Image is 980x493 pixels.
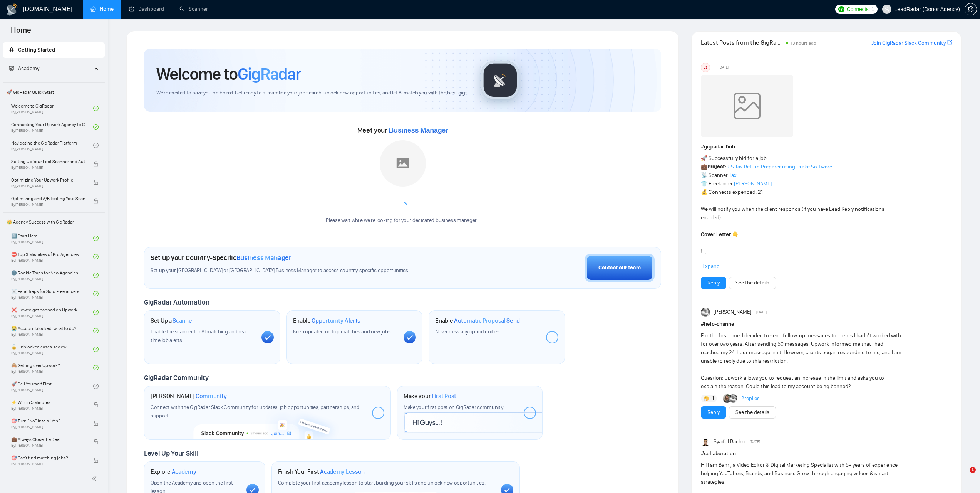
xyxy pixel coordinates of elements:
[432,392,456,400] span: First Post
[727,163,832,170] a: US Tax Return Preparer using Drake Software
[11,285,93,302] a: ☠️ Fatal Traps for Solo FreelancersBy[PERSON_NAME]
[11,137,93,154] a: Navigating the GigRadar PlatformBy[PERSON_NAME]
[151,267,453,274] span: Set up your [GEOGRAPHIC_DATA] or [GEOGRAPHIC_DATA] Business Manager to access country-specific op...
[129,6,164,12] a: dashboardDashboard
[702,263,720,269] span: Expand
[723,394,731,403] img: Korlan
[93,458,99,463] span: lock
[179,6,208,12] a: searchScanner
[884,7,890,12] span: user
[151,317,194,325] h1: Set Up a
[11,195,85,202] span: Optimizing and A/B Testing Your Scanner for Better Results
[93,365,99,370] span: check-circle
[18,47,55,53] span: Getting Started
[11,454,85,462] span: 🎯 Can't find matching jobs?
[144,298,209,306] span: GigRadar Automation
[93,254,99,259] span: check-circle
[11,248,93,265] a: ⛔ Top 3 Mistakes of Pro AgenciesBy[PERSON_NAME]
[404,404,504,411] span: Make your first post on GigRadar community.
[293,317,361,325] h1: Enable
[11,436,85,443] span: 💼 Always Close the Deal
[172,468,196,476] span: Academy
[93,328,99,333] span: check-circle
[312,317,360,325] span: Opportunity Alerts
[11,406,85,411] span: By [PERSON_NAME]
[871,5,874,13] span: 1
[278,480,486,486] span: Complete your first academy lesson to start building your skills and unlock new opportunities.
[707,408,720,417] a: Reply
[701,331,901,391] div: For the first time, I decided to send follow-up messages to clients I hadn't worked with for over...
[380,140,426,187] img: placeholder.png
[965,3,977,15] button: setting
[734,180,772,187] a: [PERSON_NAME]
[701,63,710,72] div: US
[947,39,952,45] span: export
[701,38,783,47] span: Latest Posts from the GigRadar Community
[9,65,39,72] span: Academy
[151,404,360,419] span: Connect with the GigRadar Slack Community for updates, job opportunities, partnerships, and support.
[871,39,946,47] a: Join GigRadar Slack Community
[598,264,641,272] div: Contact our team
[791,40,816,46] span: 13 hours ago
[707,163,726,170] strong: Project:
[156,64,301,84] h1: Welcome to
[735,408,769,417] a: See the details
[151,254,291,262] h1: Set up your Country-Specific
[435,317,520,325] h1: Enable
[714,308,751,316] span: [PERSON_NAME]
[701,75,793,137] img: weqQh+iSagEgQAAAABJRU5ErkJggg==
[714,437,745,446] span: Syaiful Bachri
[11,267,93,284] a: 🌚 Rookie Traps for New AgenciesBy[PERSON_NAME]
[965,6,977,12] a: setting
[93,421,99,426] span: lock
[701,449,952,458] h1: # collaboration
[321,217,484,224] div: Please wait while we're looking for your dedicated business manager...
[838,6,844,12] img: upwork-logo.png
[11,100,93,117] a: Welcome to GigRadarBy[PERSON_NAME]
[90,6,114,12] a: homeHome
[11,443,85,448] span: By [PERSON_NAME]
[93,273,99,278] span: check-circle
[701,308,710,317] img: Pavel
[729,172,737,178] a: Tax
[729,277,776,289] button: See the details
[947,39,952,46] a: export
[11,202,85,207] span: By [PERSON_NAME]
[11,378,93,395] a: 🚀 Sell Yourself FirstBy[PERSON_NAME]
[404,392,456,400] h1: Make your
[11,304,93,321] a: ❌ How to get banned on UpworkBy[PERSON_NAME]
[701,437,710,446] img: Syaiful Bachri
[93,180,99,185] span: lock
[454,317,520,325] span: Automatic Proposal Send
[93,310,99,315] span: check-circle
[151,468,196,476] h1: Explore
[970,467,976,473] span: 1
[3,84,104,100] span: 🚀 GigRadar Quick Start
[293,328,392,335] span: Keep updated on top matches and new jobs.
[93,439,99,444] span: lock
[9,66,14,71] span: fund-projection-screen
[93,124,99,130] span: check-circle
[435,328,501,335] span: Never miss any opportunities.
[93,198,99,204] span: lock
[756,309,767,316] span: [DATE]
[701,320,952,328] h1: # help-channel
[238,64,301,84] span: GigRadar
[847,5,870,13] span: Connects:
[965,6,977,12] span: setting
[6,3,18,16] img: logo
[585,254,655,282] button: Contact our team
[173,317,194,325] span: Scanner
[236,254,291,262] span: Business Manager
[11,322,93,339] a: 😭 Account blocked: what to do?By[PERSON_NAME]
[701,231,739,238] strong: Cover Letter 👇
[3,214,104,230] span: 👑 Agency Success with GigRadar
[701,406,726,419] button: Reply
[93,291,99,296] span: check-circle
[93,236,99,241] span: check-circle
[3,42,105,58] li: Getting Started
[11,118,93,135] a: Connecting Your Upwork Agency to GigRadarBy[PERSON_NAME]
[729,394,737,403] img: Pavel
[704,396,709,401] img: 🤔
[93,106,99,111] span: check-circle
